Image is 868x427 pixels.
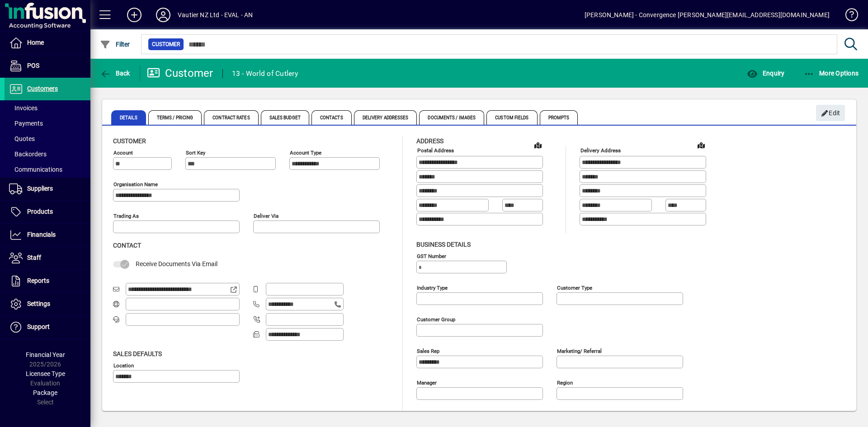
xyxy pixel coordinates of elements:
div: Vautier NZ Ltd - EVAL - AN [178,8,253,22]
mat-label: Trading as [113,213,139,219]
span: Package [33,389,57,396]
span: Reports [27,277,49,284]
span: Contacts [311,110,352,125]
span: Delivery Addresses [354,110,417,125]
span: Custom Fields [486,110,537,125]
span: Products [27,208,53,215]
a: POS [5,55,90,77]
mat-label: Account [113,150,133,156]
span: Enquiry [747,70,784,77]
span: Back [100,70,130,77]
span: Support [27,323,50,330]
span: Home [27,39,44,46]
a: Settings [5,293,90,315]
span: Prompts [540,110,578,125]
span: Staff [27,254,41,261]
a: Communications [5,162,90,177]
span: Address [416,137,443,145]
span: Financial Year [26,351,65,358]
span: More Options [804,70,859,77]
mat-label: Customer type [557,284,592,291]
mat-label: Manager [417,379,437,385]
mat-label: Region [557,379,573,385]
button: Edit [816,105,845,121]
mat-label: Account Type [290,150,321,156]
a: Home [5,32,90,54]
a: Quotes [5,131,90,146]
span: Quotes [9,135,35,142]
a: Backorders [5,146,90,162]
span: Documents / Images [419,110,484,125]
div: Customer [147,66,213,80]
span: Edit [821,106,840,121]
button: More Options [802,65,861,81]
span: Customers [27,85,58,92]
mat-label: Marketing/ Referral [557,347,602,354]
button: Back [98,65,132,81]
span: Sales defaults [113,350,162,357]
div: 13 - World of Cutlery [232,66,298,81]
mat-label: GST Number [417,253,446,259]
a: Reports [5,270,90,292]
a: Support [5,316,90,338]
button: Enquiry [745,65,787,81]
span: Payments [9,120,43,127]
a: Products [5,201,90,223]
span: Settings [27,300,50,307]
div: [PERSON_NAME] - Convergence [PERSON_NAME][EMAIL_ADDRESS][DOMAIN_NAME] [585,8,830,22]
app-page-header-button: Back [90,65,140,81]
span: Customer [113,137,146,145]
span: Suppliers [27,185,53,192]
span: Communications [9,166,62,173]
span: Invoices [9,104,38,112]
span: Financials [27,231,56,238]
mat-label: Location [113,362,134,368]
span: Details [111,110,146,125]
button: Profile [149,7,178,23]
span: Receive Documents Via Email [136,260,217,267]
button: Filter [98,36,132,52]
a: View on map [694,138,708,152]
span: Business details [416,241,471,248]
mat-label: Deliver via [254,213,278,219]
span: Customer [152,40,180,49]
a: Financials [5,224,90,246]
span: Contact [113,242,141,249]
span: Filter [100,41,130,48]
mat-label: Organisation name [113,181,158,188]
mat-label: Industry type [417,284,448,291]
a: Knowledge Base [839,2,857,31]
span: Sales Budget [261,110,309,125]
mat-label: Customer group [417,316,455,322]
a: View on map [531,138,545,152]
span: Licensee Type [26,370,65,377]
span: Terms / Pricing [148,110,202,125]
span: Backorders [9,150,47,158]
mat-label: Sort key [186,150,205,156]
a: Staff [5,247,90,269]
a: Invoices [5,100,90,116]
span: POS [27,62,39,69]
button: Add [120,7,149,23]
mat-label: Sales rep [417,347,439,354]
a: Suppliers [5,178,90,200]
span: Contract Rates [204,110,258,125]
a: Payments [5,116,90,131]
